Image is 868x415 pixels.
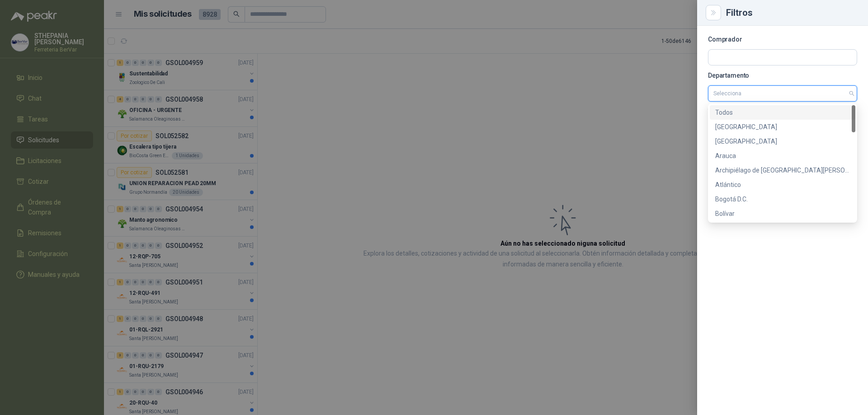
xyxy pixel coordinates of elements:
div: Bolívar [715,209,850,219]
button: Close [708,7,719,18]
div: Filtros [726,8,857,17]
p: Comprador [708,37,857,42]
div: [GEOGRAPHIC_DATA] [715,122,850,132]
div: Arauca [715,151,850,161]
div: Atlántico [710,177,855,192]
div: Bogotá D.C. [715,194,850,204]
p: Departamento [708,73,857,78]
div: Todos [710,105,855,120]
div: Archipiélago de San Andrés, Providencia y Santa Catalina [710,163,855,177]
div: Bolívar [710,206,855,221]
div: Todos [715,107,850,117]
div: Atlántico [715,180,850,190]
div: Arauca [710,149,855,163]
div: Antioquia [710,134,855,149]
div: Archipiélago de [GEOGRAPHIC_DATA][PERSON_NAME] y [GEOGRAPHIC_DATA] [715,165,850,175]
div: Amazonas [710,120,855,134]
div: Bogotá D.C. [710,192,855,206]
div: [GEOGRAPHIC_DATA] [715,136,850,146]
